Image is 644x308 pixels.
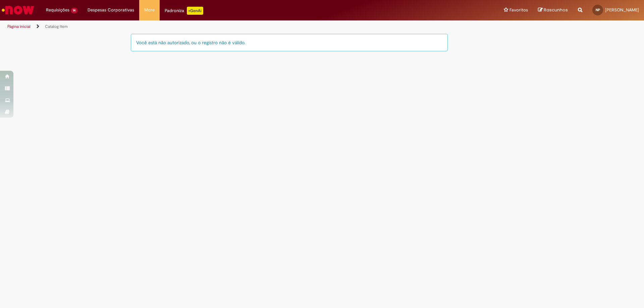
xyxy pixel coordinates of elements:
a: Rascunhos [538,7,568,13]
div: Padroniza [165,7,203,15]
span: More [144,7,155,13]
span: [PERSON_NAME] [605,7,639,13]
img: ServiceNow [1,3,35,17]
span: Requisições [46,7,69,13]
a: Página inicial [7,24,31,29]
div: Você está não autorizado, ou o registro não é válido. [131,34,448,51]
span: 14 [71,8,77,13]
span: Rascunhos [544,7,568,13]
p: +GenAi [187,7,203,15]
ul: Trilhas de página [5,20,424,33]
a: Catalog Item [45,24,68,29]
span: NP [596,8,600,12]
span: Despesas Corporativas [88,7,134,13]
span: Favoritos [509,7,528,13]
